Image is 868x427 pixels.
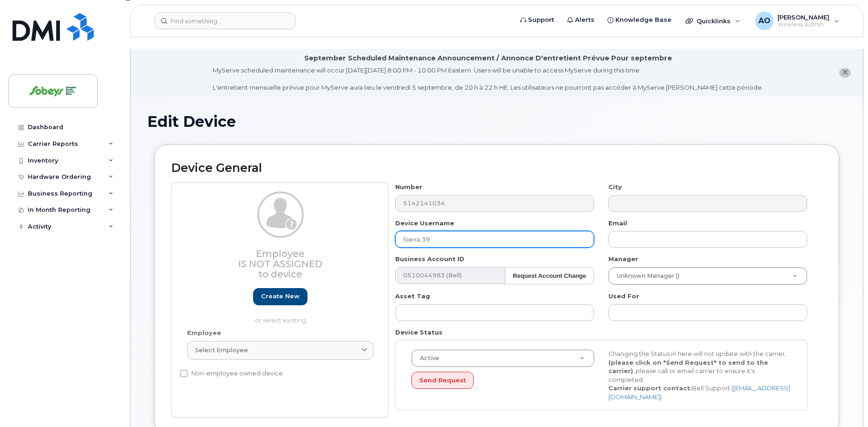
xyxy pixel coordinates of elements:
h1: Edit Device [147,113,846,130]
button: close notification [839,68,851,78]
span: Unknown Manager () [611,272,679,280]
input: Non-employee owned device [180,370,188,377]
label: Manager [608,255,638,263]
label: Asset Tag [395,292,430,301]
div: MyServe scheduled maintenance will occur [DATE][DATE] 8:00 PM - 10:00 PM Eastern. Users will be u... [213,66,763,92]
label: Business Account ID [395,255,464,263]
label: Device Status [395,328,443,337]
span: Is not assigned [238,258,322,269]
label: Email [608,219,627,228]
label: Used For [608,292,639,301]
strong: (please click on "Send Request" to send to the carrier) [608,359,768,375]
label: Device Username [395,219,454,228]
div: Changing the Status in here will not update with the carrier, , please call or email carrier to e... [601,349,798,401]
span: to device [258,269,302,280]
h2: Device General [171,162,822,175]
p: or select existing [187,316,373,325]
div: September Scheduled Maintenance Announcement / Annonce D'entretient Prévue Pour septembre [304,53,672,63]
a: [EMAIL_ADDRESS][DOMAIN_NAME] [608,384,790,401]
span: Active [414,354,439,362]
label: Number [395,183,422,191]
button: Send Request [411,372,474,389]
span: Select employee [195,346,248,355]
h3: Employee [187,249,373,279]
a: Active [412,350,594,367]
a: Unknown Manager () [609,268,807,284]
strong: Request Account Change [513,272,586,279]
a: Select employee [187,341,373,360]
a: Create new [253,288,307,305]
label: Employee [187,328,221,337]
label: City [608,183,622,191]
label: Non-employee owned device [180,368,283,379]
button: Request Account Change [505,267,594,284]
strong: Carrier support contact: [608,384,692,392]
